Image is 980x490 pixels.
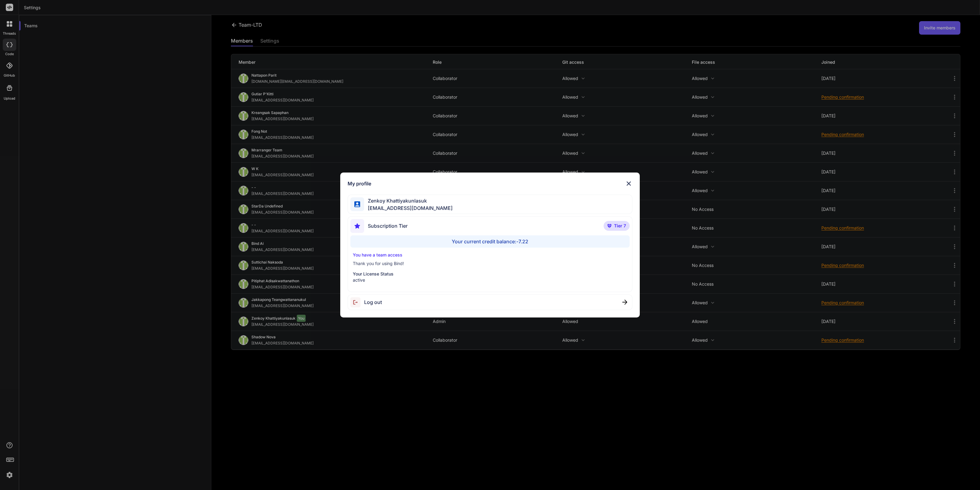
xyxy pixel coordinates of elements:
[614,223,626,229] span: Tier 7
[353,260,627,267] p: Thank you for using Bind!
[622,300,627,305] img: close
[353,252,627,258] p: You have a team access
[350,219,364,233] img: subscription
[607,224,612,228] img: premium
[364,298,382,306] span: Log out
[353,277,627,283] p: active
[368,222,408,230] span: Subscription Tier
[625,180,632,187] img: close
[354,201,360,207] img: profile
[348,180,371,187] h1: My profile
[350,235,630,248] div: Your current credit balance: -7.22
[364,197,453,204] span: Zenkoy Khattiyakunlasuk
[353,271,627,277] p: Your License Status
[364,204,453,212] span: [EMAIL_ADDRESS][DOMAIN_NAME]
[350,297,364,307] img: logout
